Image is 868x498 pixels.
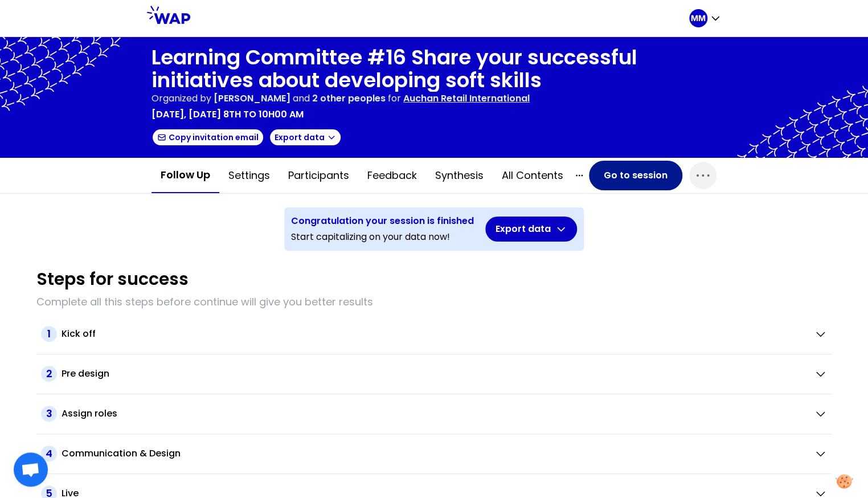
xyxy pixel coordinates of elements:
p: and [214,92,386,105]
button: Manage your preferences about cookies [829,467,859,495]
button: Export data [269,128,342,146]
button: 3Assign roles [41,406,827,422]
a: Ouvrir le chat [14,452,48,487]
span: 2 other peoples [312,92,386,105]
span: 4 [41,446,57,462]
button: Copy invitation email [152,128,264,146]
span: [PERSON_NAME] [214,92,290,105]
button: Feedback [358,158,426,193]
span: 3 [41,406,57,422]
h3: Congratulation your session is finished [291,214,474,228]
p: for [388,92,401,105]
button: Settings [219,158,279,193]
button: 1Kick off [41,326,827,342]
p: Auchan Retail International [403,92,530,105]
span: 1 [41,326,57,342]
button: All contents [493,158,572,193]
h2: Pre design [62,367,109,381]
h1: Learning Committee #16 Share your successful initiatives about developing soft skills [152,46,716,92]
button: Synthesis [426,158,493,193]
p: Complete all this steps before continue will give you better results [36,294,832,310]
button: 4Communication & Design [41,446,827,462]
button: Go to session [589,161,682,190]
h2: Assign roles [62,407,117,421]
span: 2 [41,366,57,382]
button: 2Pre design [41,366,827,382]
h2: Communication & Design [62,447,181,460]
p: Start capitalizing on your data now! [291,230,474,244]
p: [DATE], [DATE] 8th to 10h00 am [152,108,304,121]
button: Follow up [152,158,219,193]
button: Participants [279,158,358,193]
p: MM [691,13,706,24]
button: MM [689,9,721,27]
button: Export data [485,217,577,242]
h1: Steps for success [36,269,189,289]
h2: Kick off [62,327,96,341]
p: Organized by [152,92,211,105]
